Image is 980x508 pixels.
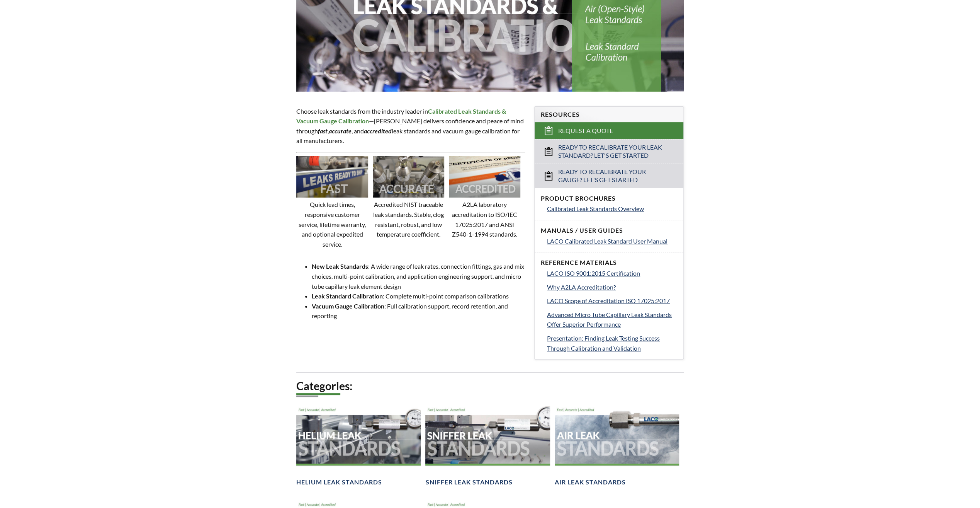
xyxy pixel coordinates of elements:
span: Advanced Micro Tube Capillary Leak Standards Offer Superior Performance [547,311,672,328]
strong: Leak Standard Calibration [312,292,383,300]
a: LACO Calibrated Leak Standard User Manual [547,236,677,246]
a: Ready to Recalibrate Your Gauge? Let's Get Started [535,164,683,188]
p: Choose leak standards from the industry leader in —[PERSON_NAME] delivers confidence and peace of... [296,106,525,146]
a: Sniffer Leak Standards headerSniffer Leak Standards [425,404,550,487]
img: Image showing the word FAST overlaid on it [296,156,368,198]
a: Why A2LA Accreditation? [547,282,677,292]
h4: Resources [541,111,677,119]
h4: Reference Materials [541,259,677,267]
span: Ready to Recalibrate Your Gauge? Let's Get Started [558,168,662,184]
span: LACO Calibrated Leak Standard User Manual [547,237,667,245]
em: accredited [364,127,392,135]
p: A2LA laboratory accreditation to ISO/IEC 17025:2017 and ANSI Z540-1-1994 standards. [449,199,520,239]
h4: Helium Leak Standards [296,478,382,486]
img: Image showing the word ACCREDITED overlaid on it [449,156,520,198]
h4: Manuals / User Guides [541,227,677,235]
a: LACO Scope of Accreditation ISO 17025:2017 [547,296,677,306]
h4: Product Brochures [541,194,677,203]
span: LACO ISO 9001:2015 Certification [547,269,640,277]
p: Accredited NIST traceable leak standards. Stable, clog resistant, robust, and low temperature coe... [373,199,444,239]
h2: Categories: [296,379,683,393]
a: Presentation: Finding Leak Testing Success Through Calibration and Validation [547,333,677,353]
strong: Vacuum Gauge Calibration [312,302,384,310]
a: LACO ISO 9001:2015 Certification [547,268,677,278]
span: Presentation: Finding Leak Testing Success Through Calibration and Validation [547,334,660,352]
strong: New Leak Standards [312,263,368,270]
a: Advanced Micro Tube Capillary Leak Standards Offer Superior Performance [547,310,677,329]
li: : Full calibration support, record retention, and reporting [312,301,525,321]
li: : Complete multi-point comparison calibrations [312,291,525,301]
h4: Sniffer Leak Standards [425,478,512,486]
img: Image showing the word ACCURATE overlaid on it [373,156,444,198]
a: Calibrated Leak Standards Overview [547,204,677,214]
a: Air Leak Standards headerAir Leak Standards [555,404,679,487]
span: Request a Quote [558,127,613,135]
a: Request a Quote [535,122,683,139]
a: Ready to Recalibrate Your Leak Standard? Let's Get Started [535,139,683,164]
span: Calibrated Leak Standards Overview [547,205,644,212]
strong: accurate [329,127,352,135]
h4: Air Leak Standards [555,478,626,486]
span: Ready to Recalibrate Your Leak Standard? Let's Get Started [558,143,662,160]
li: : A wide range of leak rates, connection fittings, gas and mix choices, multi-point calibration, ... [312,261,525,291]
span: LACO Scope of Accreditation ISO 17025:2017 [547,297,670,304]
p: Quick lead times, responsive customer service, lifetime warranty, and optional expedited service. [296,199,368,249]
span: Why A2LA Accreditation? [547,283,616,291]
a: Helium Leak Standards headerHelium Leak Standards [296,404,421,487]
em: fast [318,127,328,135]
